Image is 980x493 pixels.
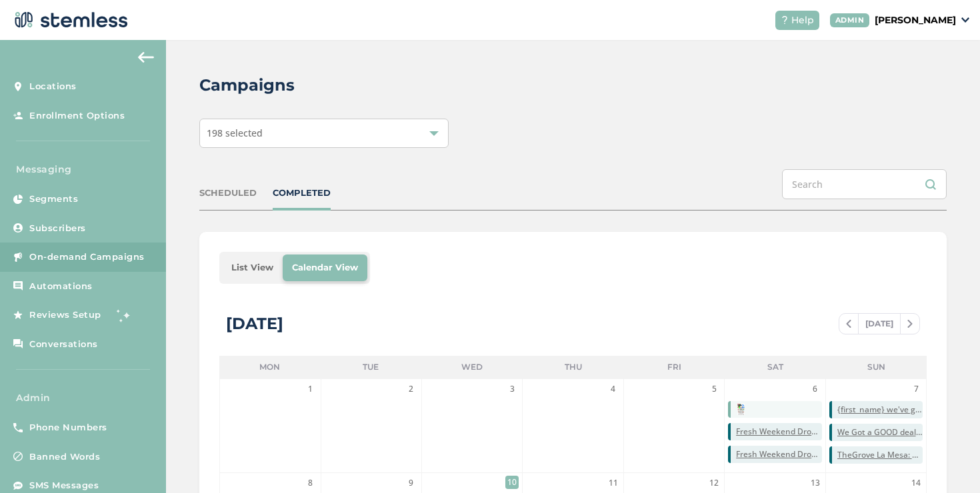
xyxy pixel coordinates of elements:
[304,476,317,490] span: 8
[875,13,956,27] p: [PERSON_NAME]
[837,426,923,438] span: We Got a GOOD deal for you at GOOD ([STREET_ADDRESS][PERSON_NAME])! Reply END to cancel
[907,320,913,328] img: icon-chevron-right-bae969c5.svg
[523,356,624,378] li: Thu
[909,382,923,396] span: 7
[825,356,927,378] li: Sun
[725,356,826,378] li: Sat
[226,312,283,336] div: [DATE]
[283,254,367,281] li: Calendar View
[199,187,257,200] div: SCHEDULED
[913,429,980,493] iframe: Chat Widget
[858,314,901,334] span: [DATE]
[961,17,969,23] img: icon_down-arrow-small-66adaf34.svg
[321,356,422,378] li: Tue
[736,448,821,460] span: Fresh Weekend Drops you dont want to miss at Nexlef and Live Source! Tap link for more info Reply...
[29,80,77,93] span: Locations
[29,222,86,235] span: Subscribers
[199,73,295,97] h2: Campaigns
[29,479,99,492] span: SMS Messages
[736,404,745,415] img: YGoIDJ4Tn4U6NHhAeUXqA98jS7ya2WPnCVJqAL.jpg
[837,449,923,461] span: TheGrove La Mesa: You have a new notification waiting for you, {first_name}! Reply END to cancel
[405,476,418,490] span: 9
[29,308,101,322] span: Reviews Setup
[138,52,154,63] img: icon-arrow-back-accent-c549486e.svg
[837,404,923,416] span: {first_name} we've got the best VIP deals at you favorite store💰📈 Click the link now, deals won't...
[623,356,725,378] li: Fri
[809,476,822,490] span: 13
[222,254,283,281] li: List View
[607,476,620,490] span: 11
[846,320,851,328] img: icon-chevron-left-b8c47ebb.svg
[29,450,100,464] span: Banned Words
[219,356,321,378] li: Mon
[707,476,721,490] span: 12
[505,382,519,396] span: 3
[29,338,98,351] span: Conversations
[707,382,721,396] span: 5
[781,16,789,24] img: icon-help-white-03924b79.svg
[29,421,107,434] span: Phone Numbers
[809,382,822,396] span: 6
[830,13,870,27] div: ADMIN
[111,302,138,328] img: glitter-stars-b7820f95.gif
[736,426,821,438] span: Fresh Weekend Drops you dont want to miss at Nexlef and Live Source! Tap link for more info Reply...
[782,169,947,199] input: Search
[421,356,523,378] li: Wed
[11,7,128,33] img: logo-dark-0685b13c.svg
[29,193,78,206] span: Segments
[304,382,317,396] span: 1
[791,13,814,27] span: Help
[909,476,923,490] span: 14
[405,382,418,396] span: 2
[273,187,331,200] div: COMPLETED
[505,476,519,489] span: 10
[29,280,93,293] span: Automations
[207,127,263,139] span: 198 selected
[607,382,620,396] span: 4
[29,250,145,264] span: On-demand Campaigns
[29,109,125,123] span: Enrollment Options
